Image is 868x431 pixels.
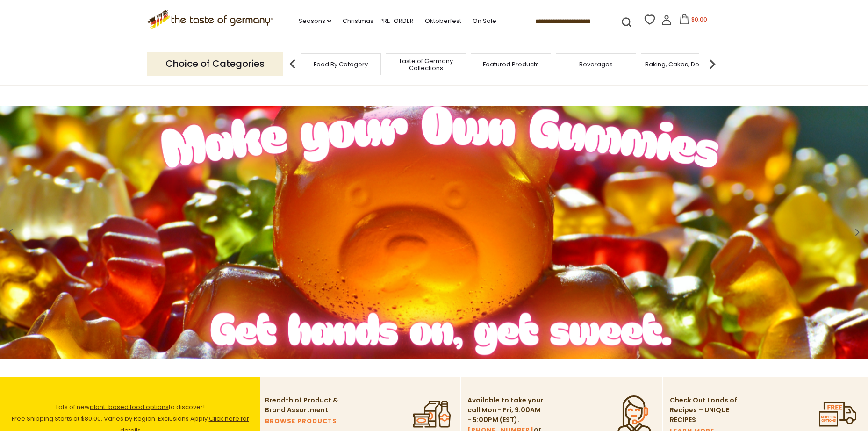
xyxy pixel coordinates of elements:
[90,402,169,411] a: plant-based food options
[579,61,613,68] a: Beverages
[388,57,463,72] a: Taste of Germany Collections
[674,14,713,28] button: $0.00
[703,55,722,73] img: next arrow
[483,61,539,68] a: Featured Products
[314,61,368,68] a: Food By Category
[265,395,342,415] p: Breadth of Product & Brand Assortment
[147,52,283,75] p: Choice of Categories
[670,395,738,425] p: Check Out Loads of Recipes – UNIQUE RECIPES
[283,55,302,73] img: previous arrow
[265,416,337,426] a: BROWSE PRODUCTS
[691,15,707,23] span: $0.00
[425,16,461,26] a: Oktoberfest
[343,16,414,26] a: Christmas - PRE-ORDER
[645,61,717,68] a: Baking, Cakes, Desserts
[473,16,496,26] a: On Sale
[299,16,331,26] a: Seasons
